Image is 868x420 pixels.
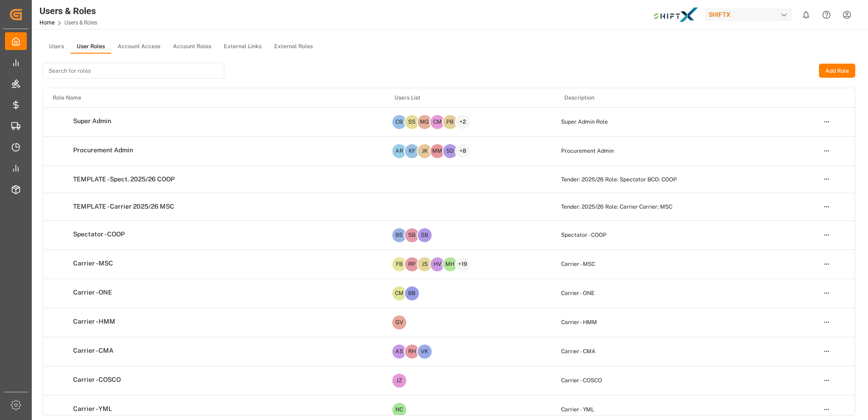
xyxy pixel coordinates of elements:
[405,228,419,242] span: SB
[417,114,433,130] button: MG
[39,4,97,18] div: Users & Roles
[417,227,433,243] button: SB
[73,376,121,384] span: Carrier - COSCO
[816,5,837,25] button: Help Center
[418,228,432,242] span: SB
[111,40,167,54] button: Account Access
[555,308,814,337] td: Carrier - HMM
[417,143,433,159] button: JK
[443,144,457,158] span: SD
[555,366,814,395] td: Carrier - COSCO
[555,250,814,279] td: Carrier - MSC
[459,148,466,154] p: + 8
[418,144,432,158] span: JK
[405,286,419,300] span: BB
[391,256,407,272] button: FB
[418,345,432,359] span: VK
[429,114,445,130] button: CM
[555,165,814,193] td: Tender: 2025/26 Role: Spectator BCO: COOP
[73,175,175,184] span: TEMPLATE - Spect. 2025/26 COOP
[392,403,406,417] span: NC
[555,193,814,221] td: Tender: 2025/26 Role: Carrier Carrier: MSC
[73,318,115,326] span: Carrier - HMM
[405,257,419,271] span: RP
[555,88,814,107] th: Description
[430,144,444,158] span: MM
[391,402,407,418] button: NC
[404,344,420,360] button: RH
[405,144,419,158] span: KF
[391,227,407,243] button: BS
[392,315,406,330] span: GV
[217,40,268,54] button: External Links
[73,289,112,297] span: Carrier - ONE
[392,286,406,300] span: CM
[391,315,407,330] button: GV
[391,373,407,389] button: JZ
[392,374,406,388] span: JZ
[404,285,420,301] button: BB
[705,6,796,23] button: SHIFTX
[73,203,174,211] span: TEMPLATE - Carrier 2025/26 MSC
[653,7,699,23] img: Bildschirmfoto%202024-11-13%20um%2009.31.44.png_1731487080.png
[405,115,419,129] span: SS
[391,114,407,130] button: CB
[418,115,432,129] span: MG
[430,257,444,271] span: HV
[417,256,433,272] button: JS
[555,136,814,165] td: Procurement Admin
[73,405,112,413] span: Carrier - YML
[555,107,814,136] td: Super Admin Role
[385,88,555,107] th: Users List
[458,261,467,267] p: + 19
[442,143,458,159] button: SD
[819,64,855,78] button: Add Role
[555,337,814,366] td: Carrier - CMA
[392,345,406,359] span: AS
[405,345,419,359] span: RH
[705,8,792,21] div: SHIFTX
[404,114,420,130] button: SS
[73,230,125,239] span: Spectator - COOP
[39,20,54,26] a: Home
[43,63,224,79] input: Search for roles
[443,115,457,129] span: PB
[418,257,432,271] span: JS
[404,143,420,159] button: KF
[73,347,113,355] span: Carrier - CMA
[43,88,385,107] th: Role Name
[430,115,444,129] span: CM
[268,40,319,54] button: External Roles
[392,115,406,129] span: CB
[404,227,420,243] button: SB
[73,146,133,155] span: Procurement Admin
[442,256,458,272] button: MH
[70,40,111,54] button: User Roles
[442,114,458,130] button: PB
[459,119,466,125] p: + 2
[167,40,217,54] button: Account Roles
[392,257,406,271] span: FB
[796,5,816,25] button: show 0 new notifications
[73,260,113,268] span: Carrier - MSC
[391,344,407,360] button: AS
[392,144,406,158] span: AR
[392,228,406,242] span: BS
[404,256,420,272] button: RP
[555,279,814,308] td: Carrier - ONE
[43,40,70,54] button: Users
[555,220,814,250] td: Spectator - COOP
[73,117,111,125] span: Super Admin
[429,143,445,159] button: MM
[429,256,445,272] button: HV
[443,257,457,271] span: MH
[391,143,407,159] button: AR
[417,344,433,360] button: VK
[391,285,407,301] button: CM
